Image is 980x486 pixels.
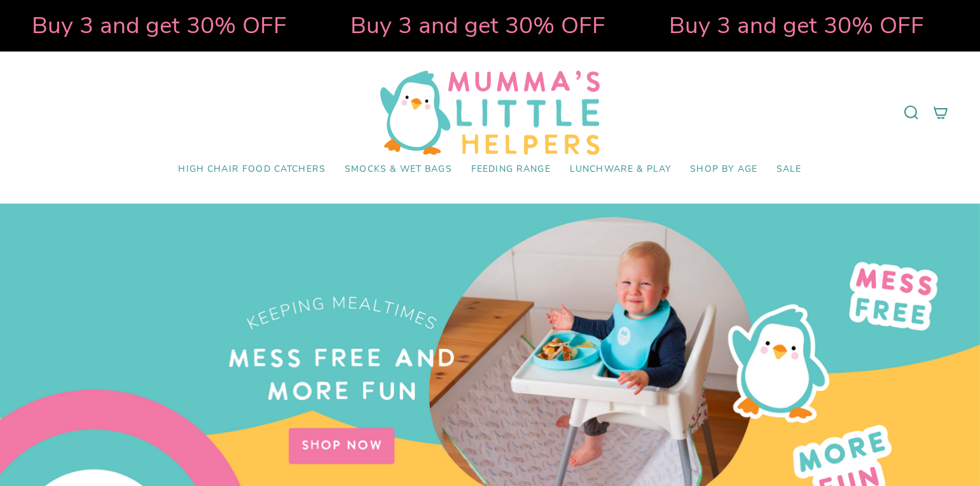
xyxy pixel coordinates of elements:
[24,10,279,41] strong: Buy 3 and get 30% OFF
[661,10,916,41] strong: Buy 3 and get 30% OFF
[345,164,452,175] span: Smocks & Wet Bags
[776,164,802,175] span: SALE
[680,155,767,184] a: Shop by Age
[690,164,757,175] span: Shop by Age
[380,71,600,155] img: Mumma’s Little Helpers
[343,10,598,41] strong: Buy 3 and get 30% OFF
[462,155,560,184] a: Feeding Range
[335,155,462,184] a: Smocks & Wet Bags
[169,155,335,184] a: High Chair Food Catchers
[560,155,680,184] a: Lunchware & Play
[471,164,551,175] span: Feeding Range
[178,164,326,175] span: High Chair Food Catchers
[570,164,671,175] span: Lunchware & Play
[767,155,811,184] a: SALE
